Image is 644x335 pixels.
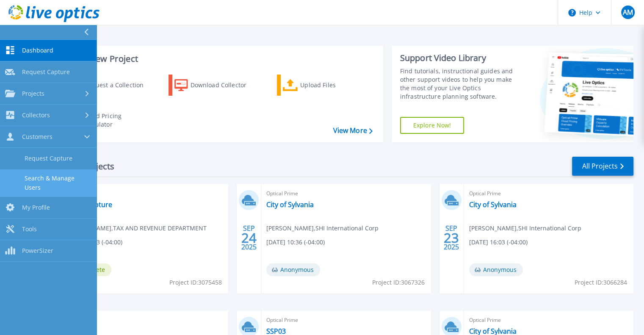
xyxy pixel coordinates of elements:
div: Download Collector [191,77,258,94]
a: Upload Files [277,75,371,96]
span: Request Capture [22,68,70,76]
span: Optical Prime [64,316,223,325]
span: 24 [241,234,257,241]
a: Cloud Pricing Calculator [60,110,155,131]
span: AM [622,9,633,16]
span: Optical Prime [469,189,628,198]
span: Project ID: 3067326 [372,278,425,287]
div: SEP 2025 [443,222,459,253]
div: Request a Collection [84,77,152,94]
a: City of Sylvania [266,200,314,209]
span: [PERSON_NAME] , SHI International Corp [469,224,581,233]
span: Anonymous [469,263,523,276]
span: Tools [22,225,37,233]
span: Optical Prime [266,316,426,325]
span: Anonymous [266,263,320,276]
span: My Profile [22,204,50,211]
span: Projects [22,90,44,97]
span: Optical Prime [266,189,426,198]
div: SEP 2025 [241,222,257,253]
span: Optical Prime [64,189,223,198]
span: [DATE] 16:03 (-04:00) [469,238,528,247]
a: View More [333,127,372,135]
a: Download Collector [169,75,263,96]
span: Optical Prime [469,316,628,325]
div: Cloud Pricing Calculator [83,112,151,129]
span: [PERSON_NAME] , SHI International Corp [266,224,379,233]
span: [PERSON_NAME] , TAX AND REVENUE DEPARTMENT [64,224,207,233]
a: City of Sylvania [469,200,517,209]
a: Request a Collection [60,75,155,96]
span: Project ID: 3066284 [575,278,627,287]
span: Project ID: 3075458 [169,278,222,287]
span: Customers [22,133,53,141]
div: Support Video Library [400,53,522,64]
a: All Projects [572,157,633,176]
span: Collectors [22,111,50,119]
h3: Start a New Project [60,54,372,64]
div: Find tutorials, instructional guides and other support videos to help you make the most of your L... [400,67,522,101]
span: [DATE] 10:36 (-04:00) [266,238,325,247]
span: Dashboard [22,47,53,54]
span: PowerSizer [22,247,53,255]
div: Upload Files [300,77,368,94]
a: Explore Now! [400,117,464,134]
span: 23 [444,234,459,241]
